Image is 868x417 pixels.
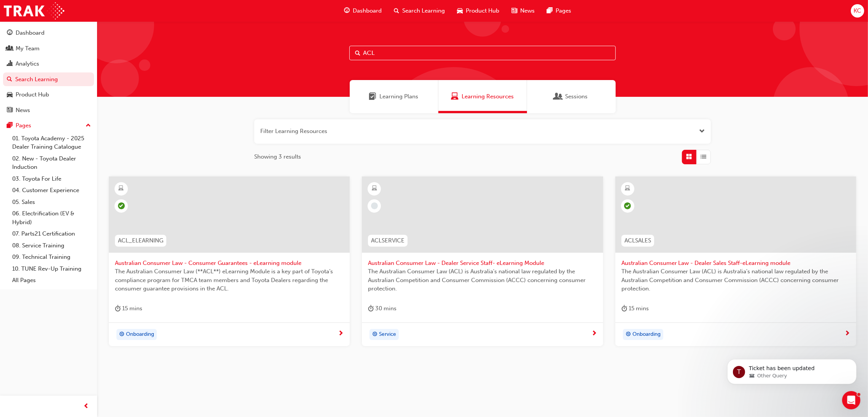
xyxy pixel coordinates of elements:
span: List [701,152,707,161]
button: DashboardMy TeamAnalyticsSearch LearningProduct HubNews [3,24,94,119]
a: 07. Parts21 Certification [9,228,94,240]
span: next-icon [844,330,850,337]
span: car-icon [457,6,463,16]
span: news-icon [511,6,517,16]
a: 09. Technical Training [9,251,94,263]
div: Analytics [16,59,39,68]
a: Search Learning [3,72,94,87]
span: Pages [556,6,571,15]
div: Product Hub [16,90,49,99]
span: Search [355,49,360,58]
span: duration-icon [115,304,121,313]
span: KC [854,6,861,15]
a: Dashboard [3,26,94,40]
span: Grid [686,152,692,161]
button: Pages [3,119,94,133]
iframe: Intercom notifications message [716,343,868,396]
a: Learning PlansLearning Plans [350,80,438,113]
span: target-icon [372,330,377,340]
span: news-icon [7,107,13,114]
span: pages-icon [7,122,13,129]
span: The Australian Consumer Law (ACL) is Australia's national law regulated by the Australian Competi... [368,267,597,293]
span: Search Learning [402,6,445,15]
div: 15 mins [115,304,142,313]
a: 04. Customer Experience [9,184,94,196]
span: Service [379,330,396,339]
a: Product Hub [3,88,94,102]
span: learningResourceType_ELEARNING-icon [119,184,124,194]
div: 15 mins [621,304,649,313]
span: ACL_ELEARNING [118,236,163,245]
button: Open the filter [699,127,705,136]
span: chart-icon [7,61,13,67]
a: My Team [3,42,94,56]
a: pages-iconPages [541,3,577,19]
span: Sessions [565,92,588,101]
a: 10. TUNE Rev-Up Training [9,263,94,275]
span: ACLSALES [624,236,651,245]
span: The Australian Consumer Law (ACL) is Australia's national law regulated by the Australian Competi... [621,267,850,293]
a: 03. Toyota For Life [9,173,94,185]
span: Learning Plans [380,92,419,101]
a: News [3,103,94,117]
span: duration-icon [368,304,374,313]
iframe: Intercom live chat [842,391,860,409]
a: ACL_ELEARNINGAustralian Consumer Law - Consumer Guarantees - eLearning moduleThe Australian Consu... [109,176,350,346]
span: Onboarding [126,330,154,339]
span: The Australian Consumer Law (**ACL**) eLearning Module is a key part of Toyota’s compliance progr... [115,267,344,293]
span: Australian Consumer Law - Dealer Sales Staff-eLearning module [621,259,850,268]
span: next-icon [591,330,597,337]
span: up-icon [86,121,91,131]
a: ACLSERVICEAustralian Consumer Law - Dealer Service Staff- eLearning ModuleThe Australian Consumer... [362,176,603,346]
img: Trak [4,2,64,19]
a: search-iconSearch Learning [388,3,451,19]
span: guage-icon [344,6,350,16]
span: people-icon [7,45,13,52]
a: 06. Electrification (EV & Hybrid) [9,208,94,228]
a: car-iconProduct Hub [451,3,505,19]
span: learningRecordVerb_COMPLETE-icon [118,202,125,209]
span: guage-icon [7,30,13,37]
div: My Team [16,44,40,53]
span: Learning Resources [451,92,459,101]
span: target-icon [626,330,631,340]
a: 01. Toyota Academy - 2025 Dealer Training Catalogue [9,133,94,153]
span: search-icon [394,6,399,16]
span: Product Hub [466,6,499,15]
span: pages-icon [547,6,553,16]
div: 30 mins [368,304,397,313]
span: search-icon [7,76,12,83]
a: guage-iconDashboard [338,3,388,19]
span: learningRecordVerb_NONE-icon [371,202,378,209]
span: learningRecordVerb_PASS-icon [624,202,631,209]
a: SessionsSessions [527,80,616,113]
span: car-icon [7,91,13,98]
a: 05. Sales [9,196,94,208]
span: ACLSERVICE [371,236,405,245]
a: Analytics [3,57,94,71]
span: Learning Plans [369,92,377,101]
button: KC [851,4,864,18]
a: ACLSALESAustralian Consumer Law - Dealer Sales Staff-eLearning moduleThe Australian Consumer Law ... [615,176,856,346]
span: Australian Consumer Law - Consumer Guarantees - eLearning module [115,259,344,268]
div: Pages [16,121,31,130]
div: Dashboard [16,29,45,37]
a: news-iconNews [505,3,541,19]
span: Sessions [555,92,562,101]
span: Showing 3 results [254,152,301,161]
a: Learning ResourcesLearning Resources [438,80,527,113]
div: News [16,106,30,115]
span: News [520,6,535,15]
span: Dashboard [353,6,382,15]
input: Search... [349,46,616,60]
span: prev-icon [84,402,89,411]
span: learningResourceType_ELEARNING-icon [625,184,630,194]
a: All Pages [9,274,94,286]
